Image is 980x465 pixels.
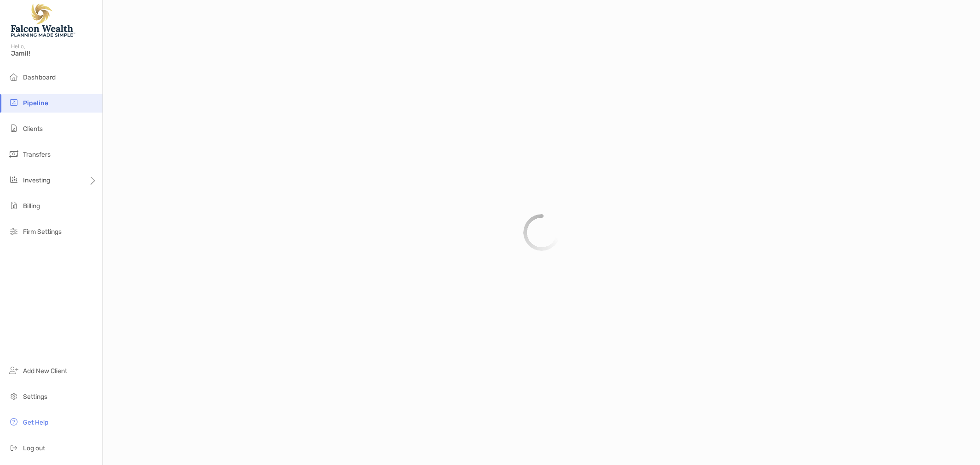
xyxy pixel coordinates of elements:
img: add_new_client icon [8,365,19,376]
span: Add New Client [23,367,67,375]
img: billing icon [8,200,19,211]
img: clients icon [8,123,19,134]
span: Billing [23,202,40,210]
span: Transfers [23,151,51,159]
img: investing icon [8,174,19,185]
img: pipeline icon [8,97,19,108]
span: Log out [23,444,45,452]
span: Pipeline [23,99,48,107]
span: Firm Settings [23,228,62,236]
span: Settings [23,393,47,401]
span: Jamil! [11,50,97,57]
span: Investing [23,176,50,184]
span: Get Help [23,419,48,426]
img: settings icon [8,391,19,402]
span: Dashboard [23,74,56,81]
span: Clients [23,125,43,133]
img: Falcon Wealth Planning Logo [11,4,75,37]
img: dashboard icon [8,71,19,82]
img: transfers icon [8,148,19,159]
img: logout icon [8,442,19,453]
img: get-help icon [8,416,19,427]
img: firm-settings icon [8,226,19,237]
